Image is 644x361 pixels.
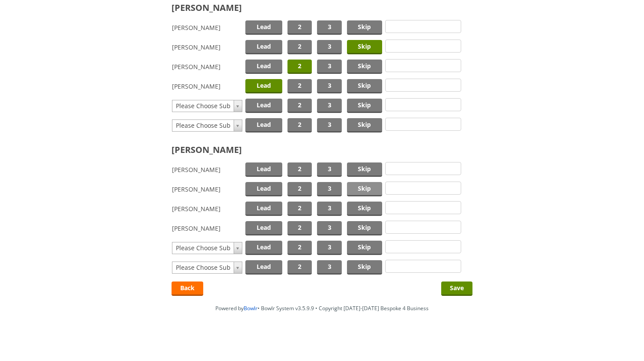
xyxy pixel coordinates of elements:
span: 2 [287,241,312,255]
td: [PERSON_NAME] [172,18,243,37]
span: 3 [317,60,341,74]
span: 2 [287,60,312,74]
span: Lead [245,202,282,216]
span: 2 [287,221,312,235]
span: Lead [245,99,282,113]
span: Lead [245,20,282,35]
a: Bowlr [244,305,258,312]
span: 2 [287,260,312,275]
span: 2 [287,202,312,216]
span: Skip [347,241,382,255]
td: [PERSON_NAME] [172,76,243,96]
span: Please Choose Sub [176,242,231,254]
span: Lead [245,221,282,235]
span: 2 [287,99,312,113]
span: 3 [317,260,341,275]
span: Lead [245,79,282,93]
span: Skip [347,60,382,74]
td: [PERSON_NAME] [172,219,243,238]
span: Powered by • Bowlr System v3.5.9.9 • Copyright [DATE]-[DATE] Bespoke 4 Business [215,305,429,312]
span: 3 [317,79,341,93]
td: [PERSON_NAME] [172,37,243,57]
span: 3 [317,118,341,132]
span: Skip [347,40,382,54]
a: Please Choose Sub [172,242,242,254]
span: 3 [317,162,341,177]
span: Lead [245,40,282,54]
span: Lead [245,118,282,132]
span: 3 [317,182,341,196]
span: 2 [287,118,312,132]
span: Skip [347,221,382,235]
span: Skip [347,99,382,113]
span: Skip [347,162,382,177]
span: Lead [245,60,282,74]
a: Back [172,282,203,296]
input: Save [441,282,472,296]
span: 2 [287,20,312,35]
span: Skip [347,79,382,93]
span: Lead [245,260,282,275]
h2: [PERSON_NAME] [172,2,472,13]
span: Skip [347,260,382,275]
td: [PERSON_NAME] [172,199,243,219]
span: Skip [347,118,382,132]
td: [PERSON_NAME] [172,57,243,76]
span: 3 [317,202,341,216]
span: Please Choose Sub [176,100,231,112]
span: 3 [317,20,341,35]
td: [PERSON_NAME] [172,160,243,179]
span: Please Choose Sub [176,262,231,273]
a: Please Choose Sub [172,119,242,132]
span: Skip [347,182,382,196]
h2: [PERSON_NAME] [172,144,472,156]
span: 3 [317,221,341,235]
a: Please Choose Sub [172,262,242,274]
span: Lead [245,162,282,177]
span: Please Choose Sub [176,120,231,131]
span: Lead [245,182,282,196]
span: Lead [245,241,282,255]
span: 3 [317,40,341,54]
span: 3 [317,241,341,255]
span: 2 [287,182,312,196]
td: [PERSON_NAME] [172,179,243,199]
span: 2 [287,40,312,54]
span: Skip [347,20,382,35]
span: 3 [317,99,341,113]
span: 2 [287,79,312,93]
span: 2 [287,162,312,177]
span: Skip [347,202,382,216]
a: Please Choose Sub [172,100,242,112]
